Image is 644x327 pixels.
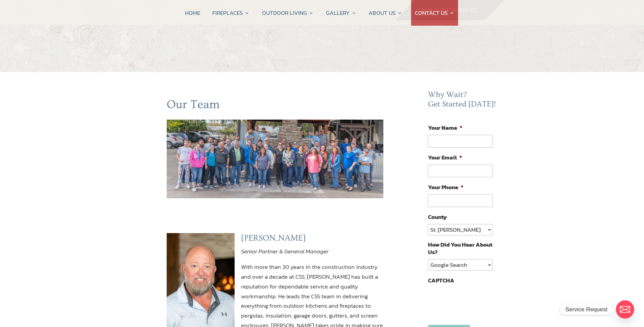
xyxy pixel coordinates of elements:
[428,90,498,112] h2: Why Wait? Get Started [DATE]!
[167,120,384,198] img: team2
[241,233,383,247] h3: [PERSON_NAME]
[428,183,463,191] label: Your Phone
[428,287,531,314] iframe: reCAPTCHA
[428,154,462,161] label: Your Email
[616,300,634,319] a: Email
[241,247,329,256] em: Senior Partner & General Manager
[428,124,462,131] label: Your Name
[428,241,492,256] label: How Did You Hear About Us?
[428,213,447,221] label: County
[167,98,384,115] h1: Our Team
[428,277,454,284] label: CAPTCHA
